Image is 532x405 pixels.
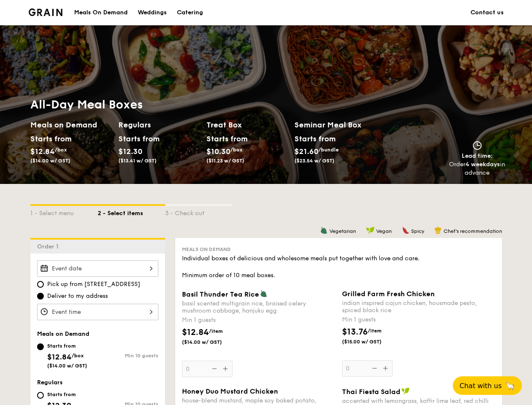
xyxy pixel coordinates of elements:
span: Vegetarian [329,228,356,234]
span: ($11.23 w/ GST) [206,158,244,164]
span: $12.30 [118,147,142,156]
img: icon-vegan.f8ff3823.svg [366,227,374,234]
span: Chat with us [460,382,502,390]
div: 2 - Select items [98,206,165,218]
div: Starts from [294,132,335,145]
div: basil scented multigrain rice, braised celery mushroom cabbage, hanjuku egg [182,300,335,314]
button: Chat with us🦙 [453,376,522,395]
input: Pick up from [STREET_ADDRESS] [37,281,44,288]
span: /item [209,328,223,334]
span: Spicy [411,228,424,234]
span: ($14.00 w/ GST) [47,363,87,369]
div: 3 - Check out [165,206,233,218]
div: Min 1 guests [182,316,335,324]
img: icon-vegetarian.fe4039eb.svg [260,290,267,297]
img: icon-vegan.f8ff3823.svg [401,387,410,395]
input: Starts from$12.30($13.41 w/ GST)Min 10 guests [37,392,44,399]
h2: Seminar Meal Box [294,119,382,131]
a: Logotype [29,8,63,16]
span: $21.60 [294,147,318,156]
h2: Treat Box [206,119,288,131]
span: 🦙 [505,381,515,391]
span: Meals on Demand [182,246,231,252]
img: icon-chef-hat.a58ddaea.svg [434,227,442,234]
span: Basil Thunder Tea Rice [182,290,259,298]
div: Starts from [118,132,156,145]
div: Min 1 guests [342,316,495,324]
strong: 4 weekdays [465,161,500,168]
span: ($13.41 w/ GST) [118,158,157,164]
div: indian inspired cajun chicken, housmade pesto, spiced black rice [342,300,495,314]
img: icon-vegetarian.fe4039eb.svg [320,227,328,234]
h2: Meals on Demand [30,119,112,131]
h2: Regulars [118,119,200,131]
span: ($14.00 w/ GST) [30,158,70,164]
span: /box [72,353,84,359]
span: ($15.00 w/ GST) [342,338,399,345]
h1: All-Day Meal Boxes [30,97,382,112]
div: Starts from [206,132,244,145]
span: Meals on Demand [37,330,89,337]
span: /box [230,147,243,153]
span: Lead time: [462,152,493,159]
input: Deliver to my address [37,293,44,300]
div: Individual boxes of delicious and wholesome meals put together with love and care. Minimum order ... [182,254,495,280]
span: $12.84 [30,147,55,156]
span: Thai Fiesta Salad [342,388,401,396]
span: /item [368,328,382,334]
img: icon-spicy.37a8142b.svg [402,227,409,234]
span: $12.84 [182,327,209,337]
div: Starts from [30,132,68,145]
span: ($23.54 w/ GST) [294,158,334,164]
img: icon-clock.2db775ea.svg [471,141,484,150]
span: Regulars [37,379,63,386]
img: Grain [29,8,63,16]
span: $12.84 [47,352,72,362]
span: Honey Duo Mustard Chicken [182,387,278,395]
span: Pick up from [STREET_ADDRESS] [47,280,140,289]
span: $10.30 [206,147,230,156]
span: Vegan [376,228,392,234]
span: Grilled Farm Fresh Chicken [342,290,435,298]
span: /bundle [318,147,339,153]
span: Deliver to my address [47,292,108,300]
span: /box [55,147,67,153]
span: ($14.00 w/ GST) [182,339,239,346]
div: accented with lemongrass, kaffir lime leaf, red chilli [342,397,495,405]
div: Order in advance [449,160,505,177]
span: $13.76 [342,327,368,337]
div: 1 - Select menu [30,206,98,218]
div: Min 10 guests [98,353,158,359]
div: Starts from [47,391,86,398]
input: Event time [37,304,158,320]
span: Order 1 [37,243,62,250]
div: Starts from [47,343,87,349]
span: Chef's recommendation [444,228,502,234]
input: Event date [37,260,158,277]
input: Starts from$12.84/box($14.00 w/ GST)Min 10 guests [37,343,44,350]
